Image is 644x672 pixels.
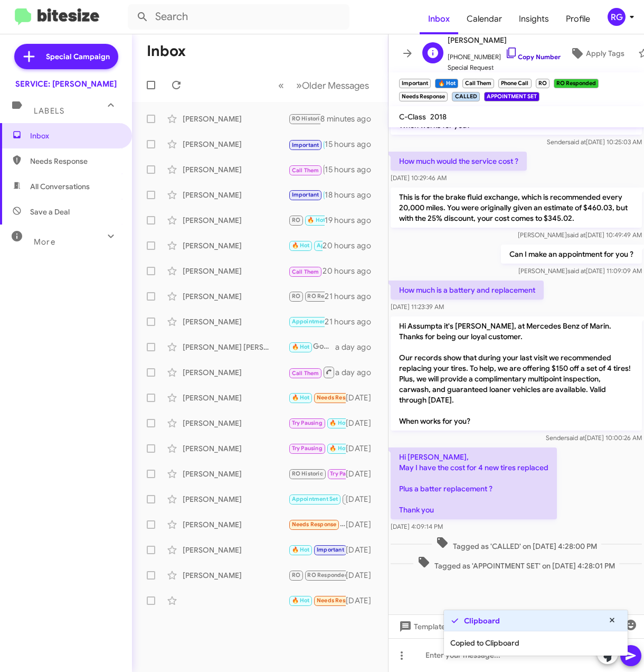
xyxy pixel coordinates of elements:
[288,189,325,201] div: Hello [PERSON_NAME]. This is [PERSON_NAME]. I have EQB 300 AMG package from a while ago. I know t...
[566,434,585,442] span: said at
[34,237,55,247] span: More
[183,519,288,530] div: [PERSON_NAME]
[505,53,561,61] a: Copy Number
[288,391,346,404] div: Thanks
[183,291,288,302] div: [PERSON_NAME]
[325,215,380,226] div: 19 hours ago
[292,115,323,122] span: RO Historic
[288,137,325,151] div: Hi [PERSON_NAME], May I have the cost for 4 new tires replaced Plus a batter replacement ? Thank you
[557,4,599,34] a: Profile
[183,570,288,581] div: [PERSON_NAME]
[317,597,362,604] span: Needs Response
[452,92,479,101] small: CALLED
[325,190,380,200] div: 18 hours ago
[183,266,288,276] div: [PERSON_NAME]
[302,80,369,91] span: Older Messages
[448,46,561,62] span: [PHONE_NUMBER]
[518,231,642,239] span: [PERSON_NAME] [DATE] 10:49:49 AM
[567,138,586,146] span: said at
[292,597,310,604] span: 🔥 Hot
[346,393,380,403] div: [DATE]
[288,315,325,328] div: Thank you for letting me know! Please reach out when you're back in [DATE], and we can schedule y...
[561,44,633,63] button: Apply Tags
[183,367,288,378] div: [PERSON_NAME]
[346,418,380,428] div: [DATE]
[288,264,323,277] div: Great! I’ve scheduled your appointment for 11 AM [DATE]. We’ll have your loaner vehicle ready as ...
[391,447,557,519] p: Hi [PERSON_NAME], May I have the cost for 4 new tires replaced Plus a batter replacement ? Thank you
[391,303,444,311] span: [DATE] 11:23:39 AM
[391,522,443,530] span: [DATE] 4:09:14 PM
[391,174,447,182] span: [DATE] 10:29:46 AM
[183,190,288,200] div: [PERSON_NAME]
[397,617,449,636] span: Templates
[325,291,380,302] div: 21 hours ago
[432,536,601,552] span: Tagged as 'CALLED' on [DATE] 4:28:00 PM
[288,417,346,429] div: I've noted your request for a loaner for [DATE] at 11:00 AM. We'll have one ready for you when yo...
[399,92,448,101] small: Needs Response
[510,4,557,34] span: Insights
[608,8,626,26] div: RG
[325,316,380,327] div: 21 hours ago
[292,572,300,578] span: RO
[292,394,310,401] span: 🔥 Hot
[290,74,375,96] button: Next
[292,343,310,350] span: 🔥 Hot
[391,281,544,300] p: How much is a battery and replacement
[128,4,349,30] input: Search
[567,267,586,275] span: said at
[430,112,447,122] span: 2018
[317,242,363,249] span: Appointment Set
[435,79,458,88] small: 🔥 Hot
[183,418,288,428] div: [PERSON_NAME]
[448,34,561,46] span: [PERSON_NAME]
[464,615,500,626] strong: Clipboard
[288,163,325,176] div: Inbound Call
[501,245,642,264] p: Can I make an appointment for you ?
[335,367,380,378] div: a day ago
[183,240,288,251] div: [PERSON_NAME]
[30,207,70,217] span: Save a Deal
[292,370,319,377] span: Call Them
[288,468,346,480] div: Liked “You're welcome! We look forward to seeing you [DATE] at 8:00 AM. Safe travels!”
[413,556,619,571] span: Tagged as 'APPOINTMENT SET' on [DATE] 4:28:01 PM
[346,443,380,454] div: [DATE]
[288,442,346,454] div: Great! I’ll schedule your appointment, we will see you then !
[420,4,458,34] a: Inbox
[346,570,380,581] div: [DATE]
[292,293,300,300] span: RO
[307,217,325,223] span: 🔥 Hot
[183,316,288,327] div: [PERSON_NAME]
[391,316,642,431] p: Hi Assumpta it's [PERSON_NAME], at Mercedes Benz of Marin. Thanks for being our loyal customer. O...
[183,545,288,555] div: [PERSON_NAME]
[183,139,288,150] div: [PERSON_NAME]
[292,318,338,325] span: Appointment Set
[183,342,288,352] div: [PERSON_NAME] [PERSON_NAME]
[292,191,319,198] span: Important
[346,519,380,530] div: [DATE]
[391,152,527,171] p: How much would the service cost ?
[292,470,323,477] span: RO Historic
[320,114,380,124] div: 8 minutes ago
[183,393,288,403] div: [PERSON_NAME]
[346,595,380,606] div: [DATE]
[330,470,361,477] span: Try Pausing
[288,290,325,302] div: [PERSON_NAME] was really great. The car has been... challenging, in that alarms keep going off fo...
[288,594,346,606] div: Sorry--didn't recognize the number when you first texted. I made an appointment by phone. Thanks.
[484,92,539,101] small: APPOINTMENT SET
[307,572,348,578] span: RO Responded
[292,419,323,426] span: Try Pausing
[292,521,337,528] span: Needs Response
[292,242,310,249] span: 🔥 Hot
[389,617,458,636] button: Templates
[567,231,585,239] span: said at
[183,164,288,175] div: [PERSON_NAME]
[554,79,599,88] small: RO Responded
[34,106,64,116] span: Labels
[325,139,380,150] div: 15 hours ago
[30,156,120,166] span: Needs Response
[288,493,346,505] div: Thank you for the information, [PERSON_NAME]! The account records have been updated.
[458,4,510,34] a: Calendar
[292,546,310,553] span: 🔥 Hot
[536,79,550,88] small: RO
